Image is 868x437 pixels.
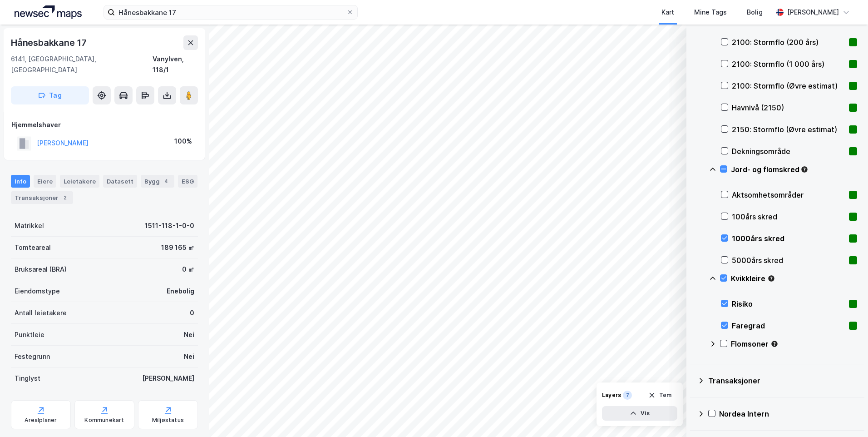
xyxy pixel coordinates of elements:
button: Tøm [642,388,677,402]
div: Leietakere [60,175,99,188]
div: Transaksjoner [11,191,73,204]
div: Hjemmelshaver [11,119,197,130]
div: Layers [602,392,621,399]
div: 100års skred [732,211,845,222]
div: 1511-118-1-0-0 [145,220,194,231]
div: 100% [174,136,192,147]
img: logo.a4113a55bc3d86da70a041830d287a7e.svg [15,5,82,19]
iframe: Chat Widget [823,393,868,437]
div: Vanylven, 118/1 [153,54,198,75]
div: Risiko [732,298,845,309]
div: 2100: Stormflo (Øvre estimat) [732,80,845,91]
div: Tinglyst [15,373,40,384]
div: Flomsoner [731,338,857,349]
div: 2100: Stormflo (1 000 års) [732,59,845,70]
div: Aktsomhetsområder [732,189,845,200]
div: 5000års skred [732,255,845,266]
div: Miljøstatus [152,417,184,424]
div: 6141, [GEOGRAPHIC_DATA], [GEOGRAPHIC_DATA] [11,54,153,75]
div: Arealplaner [25,417,57,424]
div: Nei [184,329,194,340]
div: Kommunekart [84,417,124,424]
div: 189 165 ㎡ [161,242,194,253]
div: Dekningsområde [732,146,845,157]
div: Festegrunn [15,351,50,362]
div: 7 [623,391,632,400]
div: 0 [190,308,194,318]
div: [PERSON_NAME] [142,373,194,384]
div: Jord- og flomskred [731,164,857,175]
div: Eiendomstype [15,286,60,297]
div: Nei [184,351,194,362]
div: Nordea Intern [719,408,857,419]
div: 4 [162,177,171,186]
button: Vis [602,406,677,421]
div: Info [11,175,30,188]
div: Faregrad [732,320,845,331]
div: Bolig [747,7,763,18]
div: 0 ㎡ [182,264,194,275]
div: Tooltip anchor [800,165,809,174]
div: Antall leietakere [15,308,67,318]
div: ESG [178,175,197,188]
div: Tomteareal [15,242,51,253]
div: Enebolig [167,286,194,297]
div: Havnivå (2150) [732,102,845,113]
div: [PERSON_NAME] [787,7,839,18]
div: Tooltip anchor [767,274,775,283]
div: Bruksareal (BRA) [15,264,67,275]
button: Tag [11,86,89,104]
div: 1000års skred [732,233,845,244]
div: 2100: Stormflo (200 års) [732,37,845,48]
div: Hånesbakkane 17 [11,35,89,50]
div: Bygg [141,175,174,188]
div: 2150: Stormflo (Øvre estimat) [732,124,845,135]
div: Punktleie [15,329,44,340]
div: Tooltip anchor [770,340,779,348]
div: Kart [661,7,674,18]
input: Søk på adresse, matrikkel, gårdeiere, leietakere eller personer [115,5,346,19]
div: Matrikkel [15,220,44,231]
div: Kvikkleire [731,273,857,284]
div: Transaksjoner [708,375,857,386]
div: 2 [60,193,69,202]
div: Eiere [34,175,56,188]
div: Datasett [103,175,137,188]
div: Mine Tags [694,7,727,18]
